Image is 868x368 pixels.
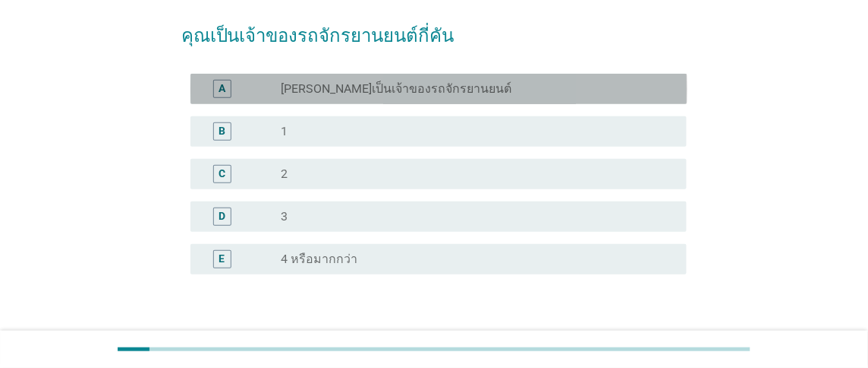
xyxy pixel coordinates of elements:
[219,208,225,224] div: D
[281,209,288,224] label: 3
[219,251,225,267] div: E
[219,123,225,139] div: B
[181,7,687,49] h2: คุณเป็นเจ้าของรถจักรยานยนต์กี่คัน
[219,81,225,97] div: A
[281,124,288,139] label: 1
[219,166,225,182] div: C
[281,252,357,267] label: 4 หรือมากกว่า
[281,167,288,182] label: 2
[281,81,511,97] label: [PERSON_NAME]เป็นเจ้าของรถจักรยานยนต์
